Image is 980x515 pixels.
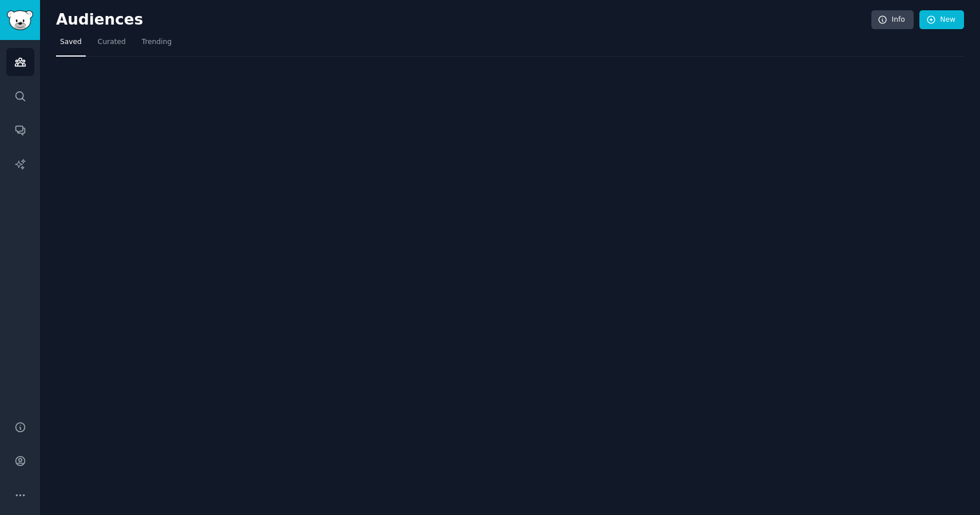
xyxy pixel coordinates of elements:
img: GummySearch logo [7,10,33,30]
a: Saved [56,33,86,57]
a: Curated [94,33,130,57]
span: Trending [142,37,172,47]
span: Saved [60,37,82,47]
a: Trending [138,33,176,57]
span: Curated [98,37,126,47]
h2: Audiences [56,11,871,29]
a: Info [871,10,914,30]
a: New [919,10,964,30]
